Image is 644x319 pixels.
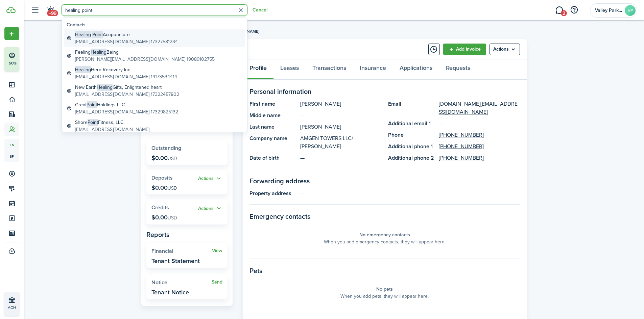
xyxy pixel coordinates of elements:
[88,119,98,126] span: Point
[324,238,446,245] panel-main-placeholder-description: When you add emergency contacts, they will appear here.
[249,100,297,108] panel-main-title: First name
[75,84,179,91] global-search-item-title: New Earth Gifts, Enlightened heart
[249,266,520,276] panel-main-section-title: Pets
[388,119,435,128] panel-main-title: Additional email 1
[300,134,381,151] panel-main-description: AMGEN TOWERS LLC/ [PERSON_NAME]
[340,293,429,300] panel-main-placeholder-description: When you add pets, they will appear here.
[212,248,222,254] a: View
[595,8,622,13] span: Valley Park Properties
[75,73,177,80] global-search-item-description: [EMAIL_ADDRESS][DOMAIN_NAME] 19173534414
[75,31,178,38] global-search-item-title: Acupuncture
[47,10,58,16] span: +99
[249,86,520,97] panel-main-section-title: Personal information
[64,64,245,82] a: HealingHero Recovery Inc.[EMAIL_ADDRESS][DOMAIN_NAME] 19173534414
[273,59,306,80] a: Leases
[439,154,484,162] a: [PHONE_NUMBER]
[62,4,247,16] input: Search for anything...
[151,248,212,254] widget-stats-title: Financial
[75,66,91,73] span: Healing
[6,7,16,13] img: TenantCloud
[306,59,353,80] a: Transactions
[4,47,61,71] button: 50%
[75,56,215,63] global-search-item-description: [PERSON_NAME][EMAIL_ADDRESS][DOMAIN_NAME] 19089102755
[249,176,520,186] panel-main-section-title: Forwarding address
[87,101,97,108] span: Point
[353,59,393,80] a: Insurance
[388,131,435,139] panel-main-title: Phone
[75,91,179,98] global-search-item-description: [EMAIL_ADDRESS][DOMAIN_NAME] 17322457802
[75,31,91,38] span: Healing
[8,304,48,311] p: ACH
[75,101,178,108] global-search-item-title: Great Holdings LLC
[198,175,222,183] button: Open menu
[300,123,381,131] panel-main-description: [PERSON_NAME]
[64,117,245,135] a: ShorePointFitness, LLC[EMAIL_ADDRESS][DOMAIN_NAME]
[300,100,381,108] panel-main-description: [PERSON_NAME]
[300,154,381,162] panel-main-description: —
[388,100,435,116] panel-main-title: Email
[75,108,178,115] global-search-item-description: [EMAIL_ADDRESS][DOMAIN_NAME] 17329825132
[490,44,520,55] menu-btn: Actions
[64,47,245,64] a: FeelingHealingBeing[PERSON_NAME][EMAIL_ADDRESS][DOMAIN_NAME] 19089102755
[443,44,486,55] a: Add invoice
[151,155,177,161] p: $0.00
[146,230,228,240] panel-main-subtitle: Reports
[44,2,57,19] a: Notifications
[300,111,381,119] panel-main-description: —
[625,5,636,16] avatar-text: VP
[151,289,189,296] widget-stats-description: Tenant Notice
[439,131,484,139] a: [PHONE_NUMBER]
[253,7,267,13] button: Cancel
[490,44,520,55] button: Open menu
[236,5,246,16] button: Clear search
[553,2,566,19] a: Messaging
[249,123,297,131] panel-main-title: Last name
[67,21,245,28] global-search-list-title: Contacts
[249,189,297,197] panel-main-title: Property address
[151,184,177,191] p: $0.00
[376,286,393,293] panel-main-placeholder-title: No pets
[64,100,245,117] a: GreatPointHoldings LLC[EMAIL_ADDRESS][DOMAIN_NAME] 17329825132
[75,66,177,73] global-search-item-title: Hero Recovery Inc.
[4,139,19,151] a: tn
[91,49,106,56] span: Healing
[4,27,19,40] button: Open menu
[97,84,113,91] span: Healing
[439,100,520,116] a: [DOMAIN_NAME][EMAIL_ADDRESS][DOMAIN_NAME]
[198,205,222,212] button: Actions
[168,155,177,162] span: USD
[393,59,439,80] a: Applications
[388,154,435,162] panel-main-title: Additional phone 2
[151,174,173,182] span: Deposits
[561,10,567,16] span: 2
[212,280,222,285] a: Send
[151,280,212,286] widget-stats-title: Notice
[359,231,410,238] panel-main-placeholder-title: No emergency contacts
[439,59,477,80] a: Requests
[64,82,245,100] a: New EarthHealingGifts, Enlightened heart[EMAIL_ADDRESS][DOMAIN_NAME] 17322457802
[168,185,177,192] span: USD
[439,142,484,151] a: [PHONE_NUMBER]
[428,44,440,55] button: Timeline
[249,211,520,221] panel-main-section-title: Emergency contacts
[168,214,177,221] span: USD
[151,258,200,264] widget-stats-description: Tenant Statement
[75,126,149,133] global-search-item-description: [EMAIL_ADDRESS][DOMAIN_NAME]
[75,49,215,56] global-search-item-title: Feeling Being
[75,38,178,45] global-search-item-description: [EMAIL_ADDRESS][DOMAIN_NAME] 17327581234
[151,214,177,221] p: $0.00
[75,119,149,126] global-search-item-title: Shore Fitness, LLC
[300,189,520,197] panel-main-description: —
[198,175,222,183] button: Actions
[568,4,580,16] button: Open resource center
[4,292,19,316] a: ACH
[92,31,103,38] span: Point
[151,204,169,211] span: Credits
[249,154,297,162] panel-main-title: Date of birth
[4,151,19,162] a: sp
[249,134,297,151] panel-main-title: Company name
